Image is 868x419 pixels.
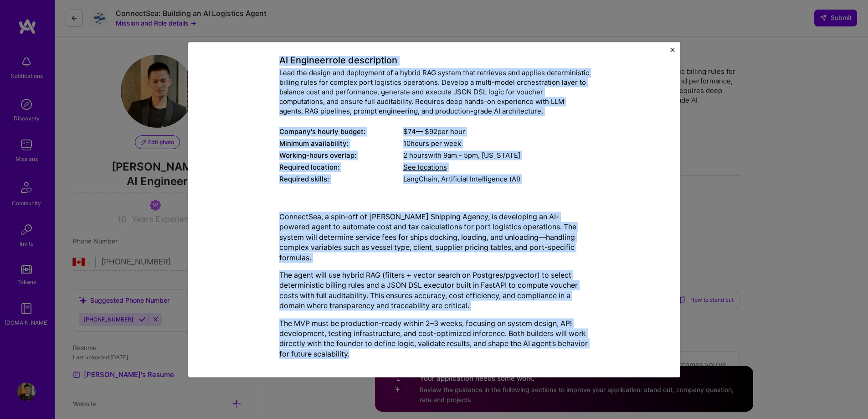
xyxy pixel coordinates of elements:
div: 2 hours with [US_STATE] [403,150,589,160]
div: Required skills: [279,174,403,184]
p: The agent will use hybrid RAG (filters + vector search on Postgres/pgvector) to select determinis... [279,270,589,311]
div: $ 74 — $ 92 per hour [403,127,589,136]
div: LangChain, Artificial Intelligence (AI) [403,174,589,184]
h4: AI Engineer role description [279,55,589,66]
button: Close [670,47,675,57]
div: Lead the design and deployment of a hybrid RAG system that retrieves and applies deterministic bi... [279,68,589,116]
span: See locations [403,163,447,171]
p: ConnectSea, a spin-off of [PERSON_NAME] Shipping Agency, is developing an AI-powered agent to aut... [279,212,589,263]
div: Working-hours overlap: [279,150,403,160]
p: The MVP must be production-ready within 2–3 weeks, focusing on system design, API development, te... [279,318,589,359]
div: Required location: [279,162,403,172]
div: Minimum availability: [279,139,403,148]
div: 10 hours per week [403,139,589,148]
span: 9am - 5pm , [442,151,482,160]
div: Company's hourly budget: [279,127,403,136]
